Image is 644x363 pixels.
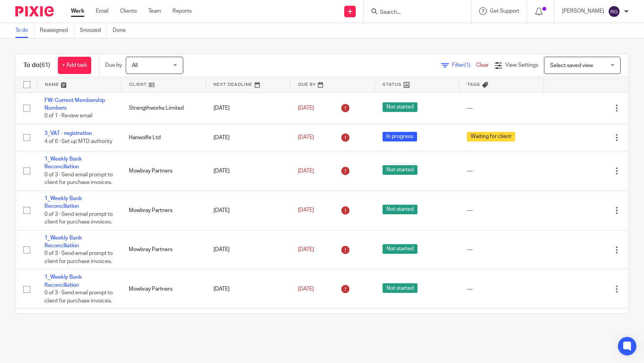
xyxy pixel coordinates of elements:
a: Team [148,7,161,15]
span: [DATE] [298,135,314,140]
td: [DATE] [206,151,290,191]
span: Waiting for client [467,132,515,141]
a: 1_Weekly Bank Reconciliation [44,196,82,209]
div: --- [467,285,536,293]
span: Not started [383,244,417,254]
a: FW: Current Membership Numbers [44,98,105,111]
div: --- [467,167,536,175]
a: Work [71,7,84,15]
td: Strengthworks Limited [121,92,205,124]
span: (1) [464,62,470,68]
a: Email [96,7,108,15]
span: Tags [467,82,480,87]
span: 0 of 3 · Send email prompt to client for purchase invoices. [44,172,113,186]
span: Not started [383,283,417,293]
img: Pixie [15,6,54,16]
span: 0 of 3 · Send email prompt to client for purchase invoices. [44,212,113,225]
span: Get Support [490,8,519,14]
span: 4 of 6 · Set up MTD authority [44,139,112,144]
a: 1_Weekly Bank Reconciliation [44,156,82,169]
a: 1_Weekly Bank Reconciliation [44,235,82,248]
td: [DATE] [206,309,290,348]
td: Mowbray Partners [121,191,205,230]
a: Clients [120,7,137,15]
td: Mowbray Partners [121,230,205,269]
a: + Add task [58,57,91,74]
span: [DATE] [298,247,314,252]
td: Mowbray Partners [121,151,205,191]
a: Reassigned [40,23,74,38]
a: To do [15,23,34,38]
span: [DATE] [298,286,314,292]
span: 0 of 1 · Review email [44,113,92,118]
a: Snoozed [80,23,107,38]
span: Not started [383,205,417,214]
input: Search [379,9,448,16]
td: Mowbray Partners [121,269,205,309]
td: [DATE] [206,269,290,309]
span: View Settings [505,62,538,68]
img: svg%3E [608,5,620,18]
a: 3_VAT - registration [44,131,92,136]
div: --- [467,104,536,112]
td: [DATE] [206,124,290,151]
span: [DATE] [298,105,314,111]
td: [DATE] [206,191,290,230]
p: [PERSON_NAME] [562,7,604,15]
td: Morgans Legal Ltd [121,309,205,348]
span: 0 of 3 · Send email prompt to client for purchase invoices. [44,251,113,264]
td: [DATE] [206,230,290,269]
a: Clear [476,62,489,68]
span: (61) [39,62,50,68]
td: Hanwolfe Ltd [121,124,205,151]
span: Select saved view [550,63,593,68]
span: Not started [383,165,417,175]
span: Filter [452,62,476,68]
span: [DATE] [298,168,314,174]
span: In progress [383,132,417,141]
div: --- [467,246,536,253]
td: [DATE] [206,92,290,124]
a: Reports [172,7,192,15]
a: Done [113,23,131,38]
span: [DATE] [298,208,314,213]
h1: To do [23,61,50,69]
span: All [132,63,138,68]
a: 1_Weekly Bank Reconciliation [44,274,82,287]
span: 0 of 3 · Send email prompt to client for purchase invoices. [44,290,113,304]
span: Not started [383,102,417,112]
p: Due by [105,61,122,69]
div: --- [467,207,536,214]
